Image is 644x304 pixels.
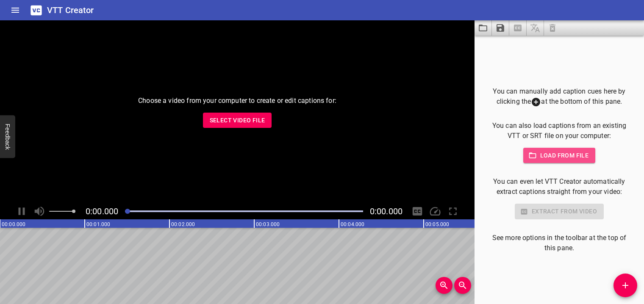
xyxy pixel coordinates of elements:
[488,86,630,107] p: You can manually add caption cues here by clicking the at the bottom of this pane.
[86,206,118,216] span: Current Time
[427,203,443,219] div: Playback Speed
[425,221,449,227] text: 00:05.000
[171,221,195,227] text: 00:02.000
[256,221,280,227] text: 00:03.000
[436,277,452,294] button: Zoom In
[488,177,630,197] p: You can even let VTT Creator automatically extract captions straight from your video:
[613,274,637,297] button: Add Cue
[138,96,336,106] p: Choose a video from your computer to create or edit captions for:
[488,121,630,141] p: You can also load captions from an existing VTT or SRT file on your computer:
[203,113,272,128] button: Select Video File
[530,150,589,161] span: Load from file
[492,20,509,36] button: Save captions to file
[370,206,402,216] span: 0:00.000
[488,233,630,253] p: See more options in the toolbar at the top of this pane.
[478,23,488,33] svg: Load captions from file
[527,20,544,36] span: Add some captions below, then you can translate them.
[445,203,461,219] div: Toggle Full Screen
[454,277,471,294] button: Zoom Out
[125,210,363,212] div: Play progress
[488,204,630,219] div: Select a video in the pane to the left to use this feature
[2,221,25,227] text: 00:00.000
[47,3,94,17] h6: VTT Creator
[210,115,265,126] span: Select Video File
[523,148,596,163] button: Load from file
[86,221,110,227] text: 00:01.000
[341,221,364,227] text: 00:04.000
[475,20,492,36] button: Load captions from file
